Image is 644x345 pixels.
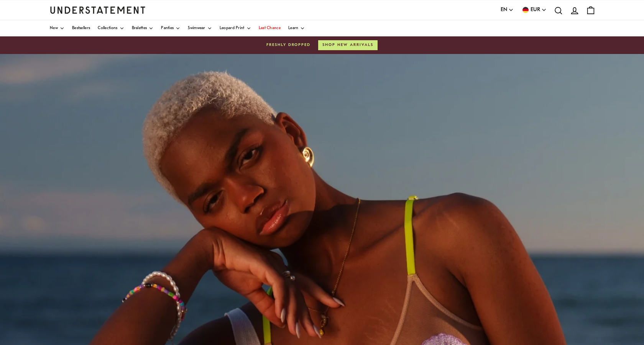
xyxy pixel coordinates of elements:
a: Learn [288,20,305,36]
a: Collections [98,20,124,36]
span: Panties [161,26,174,30]
a: New [50,20,64,36]
a: Last Chance [259,20,281,36]
span: Learn [288,26,299,30]
a: Panties [161,20,180,36]
button: EUR [521,6,547,14]
span: Leopard Print [220,26,245,30]
span: Swimwear [188,26,205,30]
span: Bralettes [132,26,147,30]
span: New [50,26,58,30]
a: Bestsellers [72,20,90,36]
span: Bestsellers [72,26,90,30]
span: Last Chance [259,26,281,30]
a: Swimwear [188,20,212,36]
a: Leopard Print [220,20,251,36]
span: EN [501,6,507,14]
span: EUR [531,6,540,14]
span: Freshly dropped [266,42,310,48]
button: Shop new arrivals [318,40,378,50]
a: Bralettes [132,20,154,36]
button: EN [501,6,514,14]
a: Understatement Homepage [50,7,146,13]
span: Collections [98,26,117,30]
a: Freshly droppedShop new arrivals [50,40,594,50]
